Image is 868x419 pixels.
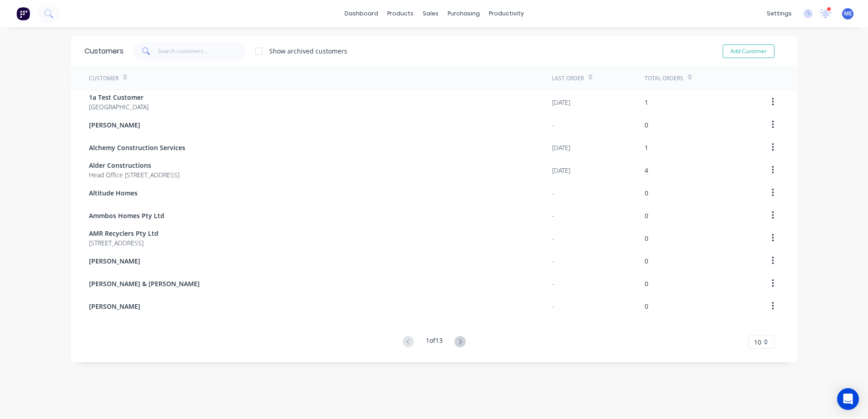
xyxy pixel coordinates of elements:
span: Head Office [STREET_ADDRESS] [89,170,179,180]
div: - [552,188,554,198]
div: 0 [645,302,648,311]
div: [DATE] [552,143,570,152]
span: Ammbos Homes Pty Ltd [89,211,164,220]
span: Altitude Homes [89,188,138,198]
div: 0 [645,234,648,243]
div: 1 [645,97,648,107]
input: Search customers... [158,42,247,60]
div: 0 [645,279,648,288]
div: 4 [645,166,648,175]
span: Alder Constructions [89,161,179,170]
div: Customer [89,74,118,83]
div: 0 [645,256,648,266]
div: - [552,211,554,220]
div: 0 [645,188,648,198]
div: - [552,120,554,130]
span: [STREET_ADDRESS] [89,238,158,248]
div: Open Intercom Messenger [837,388,859,410]
div: - [552,256,554,266]
a: dashboard [340,7,383,20]
span: [PERSON_NAME] [89,256,140,266]
span: Alchemy Construction Services [89,143,185,152]
div: 0 [645,120,648,130]
div: settings [762,7,796,20]
div: Total Orders [645,74,683,83]
div: - [552,234,554,243]
span: [PERSON_NAME] [89,120,140,130]
div: Customers [84,46,123,57]
div: - [552,302,554,311]
div: sales [418,7,443,20]
span: [GEOGRAPHIC_DATA] [89,102,148,112]
div: 0 [645,211,648,220]
div: Show archived customers [269,46,347,56]
div: purchasing [443,7,484,20]
div: Last Order [552,74,584,83]
div: 1 [645,143,648,152]
div: productivity [484,7,528,20]
span: 1a Test Customer [89,93,148,102]
img: Factory [16,7,30,20]
span: ME [844,10,852,18]
div: 1 of 13 [426,336,443,349]
button: Add Customer [723,44,774,58]
div: - [552,279,554,288]
span: [PERSON_NAME] & [PERSON_NAME] [89,279,200,288]
div: [DATE] [552,97,570,107]
div: [DATE] [552,166,570,175]
span: 10 [754,337,761,347]
span: AMR Recyclers Pty Ltd [89,229,158,238]
span: [PERSON_NAME] [89,302,140,311]
div: products [383,7,418,20]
